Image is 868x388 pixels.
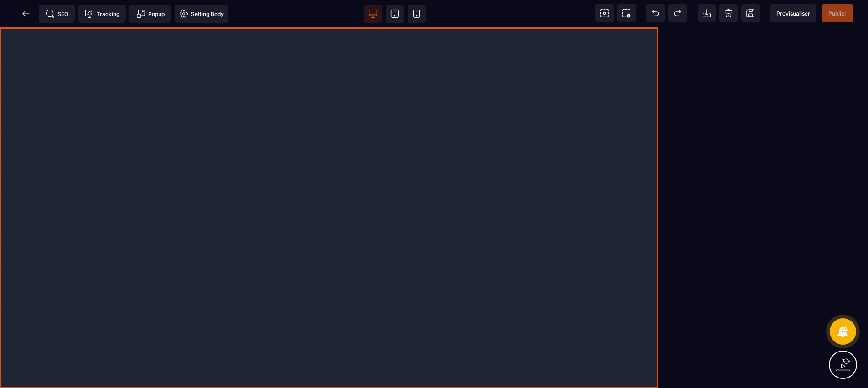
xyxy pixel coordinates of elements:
[46,9,68,18] span: SEO
[770,4,816,22] span: Preview
[595,4,614,22] span: View components
[776,10,810,17] span: Previsualiser
[617,4,635,22] span: Screenshot
[136,9,165,18] span: Popup
[85,9,119,18] span: Tracking
[179,9,224,18] span: Setting Body
[828,10,847,17] span: Publier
